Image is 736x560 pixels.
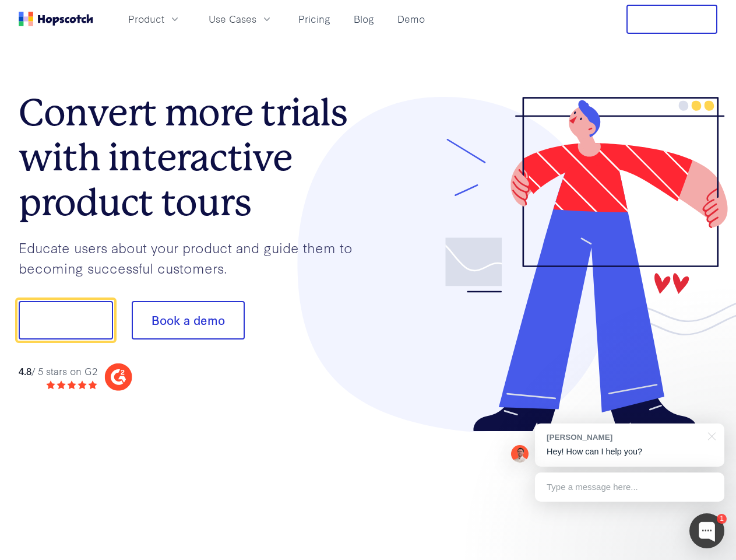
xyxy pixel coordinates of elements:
p: Educate users about your product and guide them to becoming successful customers. [19,237,368,278]
button: Free Trial [626,5,717,34]
a: Blog [349,9,379,29]
div: 1 [717,514,727,524]
a: Pricing [294,9,335,29]
button: Product [121,9,188,29]
span: Use Cases [209,12,256,26]
div: Type a message here... [535,473,724,502]
span: Product [128,12,164,26]
strong: 4.8 [19,364,31,377]
h1: Convert more trials with interactive product tours [19,90,368,225]
a: Home [19,12,93,26]
button: Use Cases [202,9,280,29]
button: Show me! [19,301,113,339]
p: Hey! How can I help you? [547,446,713,458]
img: Mark Spera [511,445,529,463]
button: Book a demo [132,301,245,339]
div: [PERSON_NAME] [547,432,701,443]
a: Demo [393,9,429,29]
div: / 5 stars on G2 [19,364,97,379]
